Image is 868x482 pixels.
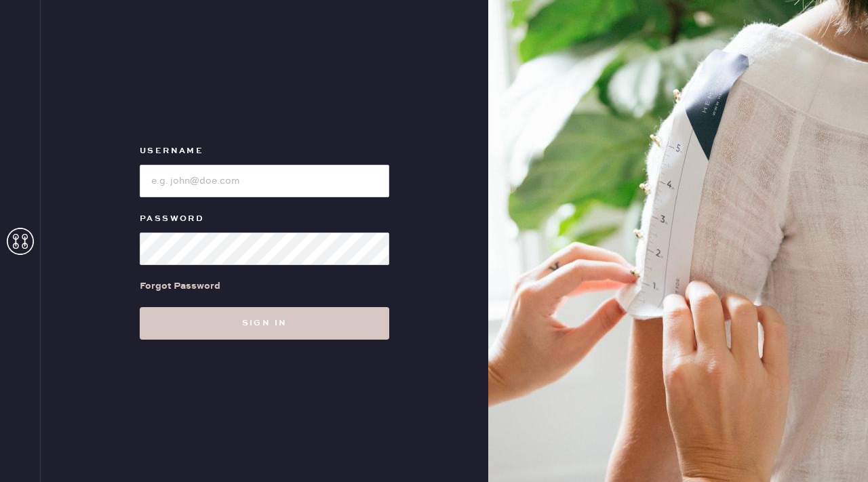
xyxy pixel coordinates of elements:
[140,307,389,340] button: Sign in
[140,165,389,197] input: e.g. john@doe.com
[140,211,389,227] label: Password
[140,143,389,159] label: Username
[140,279,220,294] div: Forgot Password
[140,265,220,307] a: Forgot Password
